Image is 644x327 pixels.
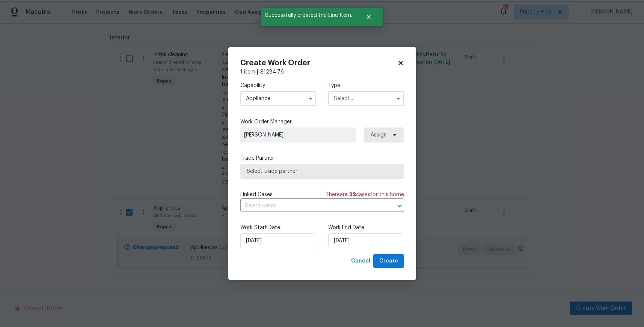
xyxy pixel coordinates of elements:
label: Capability [240,82,316,89]
button: Close [356,9,381,24]
button: Show options [306,94,315,103]
input: M/D/YYYY [328,233,402,248]
label: Work End Date [328,224,404,231]
span: Select trade partner [247,168,398,175]
div: 1 item | [240,68,404,76]
button: Show options [394,94,403,103]
span: Cancel [351,256,370,266]
span: Create [379,256,398,266]
span: Linked Cases [240,191,273,198]
label: Type [328,82,404,89]
span: There are case s for this home [326,191,404,198]
label: Work Start Date [240,224,316,231]
label: Trade Partner [240,154,404,162]
span: $ 1284.76 [260,69,284,75]
span: [PERSON_NAME] [244,131,352,139]
button: Create [373,254,404,268]
span: Assign [371,131,387,139]
input: M/D/YYYY [240,233,314,248]
span: 22 [349,192,356,197]
input: Select cases [240,200,383,212]
button: Cancel [348,254,373,268]
h2: Create Work Order [240,59,397,67]
input: Select... [240,91,316,106]
span: Successfully created the Line Item. [261,7,356,23]
button: Open [394,201,405,211]
input: Select... [328,91,404,106]
label: Work Order Manager [240,118,404,126]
